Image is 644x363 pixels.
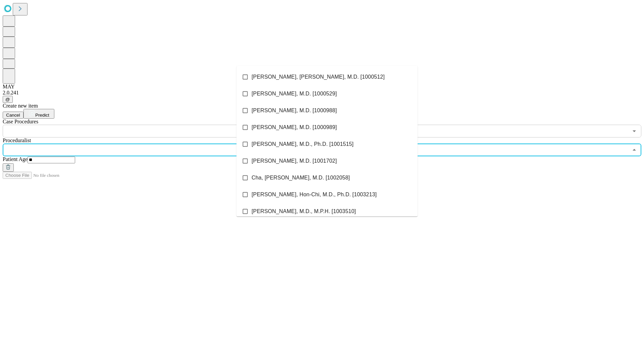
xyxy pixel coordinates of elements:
[252,123,337,131] span: [PERSON_NAME], M.D. [1000989]
[3,137,31,143] span: Proceduralist
[252,157,337,165] span: [PERSON_NAME], M.D. [1001702]
[23,109,54,119] button: Predict
[252,90,337,98] span: [PERSON_NAME], M.D. [1000529]
[252,107,337,115] span: [PERSON_NAME], M.D. [1000988]
[3,96,13,103] button: @
[3,156,28,162] span: Patient Age
[630,145,639,155] button: Close
[35,113,49,118] span: Predict
[630,126,639,136] button: Open
[3,112,23,119] button: Cancel
[5,97,10,102] span: @
[252,207,356,215] span: [PERSON_NAME], M.D., M.P.H. [1003510]
[252,191,377,199] span: [PERSON_NAME], Hon-Chi, M.D., Ph.D. [1003213]
[3,84,641,90] div: MAY
[252,73,385,81] span: [PERSON_NAME], [PERSON_NAME], M.D. [1000512]
[3,119,38,124] span: Scheduled Procedure
[6,113,20,118] span: Cancel
[252,174,350,182] span: Cha, [PERSON_NAME], M.D. [1002058]
[3,103,38,109] span: Create new item
[3,90,641,96] div: 2.0.241
[252,140,354,148] span: [PERSON_NAME], M.D., Ph.D. [1001515]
